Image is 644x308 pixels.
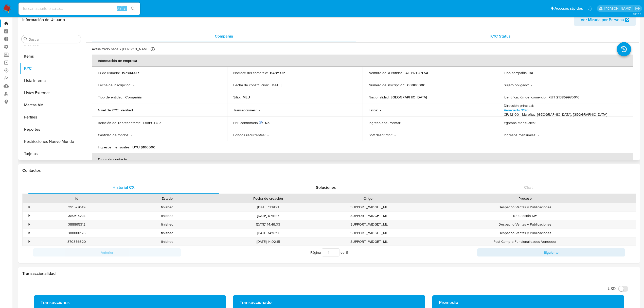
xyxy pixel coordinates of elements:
div: SUPPORT_WIDGET_ML [324,203,414,211]
div: [DATE] 11:19:21 [212,203,324,211]
p: RUT 213869970016 [548,95,579,99]
th: Información de empresa [92,55,633,67]
p: No [265,121,270,125]
div: 388895312 [31,220,122,229]
a: Salir [635,6,640,11]
button: Anterior [33,248,181,256]
span: KYC Status [490,33,511,39]
a: Notificaciones [588,6,592,11]
h1: Transaccionalidad [22,271,636,276]
span: Soluciones [316,184,336,190]
p: sa [529,71,533,75]
p: - [538,121,539,125]
button: Buscar [24,37,28,41]
p: - [395,133,396,137]
div: SUPPORT_WIDGET_ML [324,220,414,229]
button: KYC [20,62,83,75]
div: SUPPORT_WIDGET_ML [324,212,414,220]
div: Origen [327,196,411,201]
div: Despacho Ventas y Publicaciones [414,220,636,229]
a: Veracierto 3190 [504,108,529,113]
div: • [29,213,30,218]
div: Despacho Ventas y Publicaciones [414,203,636,211]
h1: Información de Usuario [22,17,65,22]
p: - [403,121,404,125]
div: Post Compra Funcionalidades Vendedor [414,237,636,246]
div: 389615794 [31,212,122,220]
p: Fatca : [369,108,378,112]
p: - [538,133,539,137]
span: s [124,6,126,11]
span: Compañía [215,33,233,39]
div: SUPPORT_WIDGET_ML [324,237,414,246]
p: - [259,108,260,112]
button: Siguiente [477,248,625,256]
th: Datos de contacto [92,153,633,165]
p: Transacciones : [233,108,257,112]
p: Nacionalidad : [369,95,389,99]
button: Items [20,50,83,62]
p: agustin.duran@mercadolibre.com [604,6,633,11]
p: Número de inscripción : [369,83,405,87]
button: search-icon [128,5,138,12]
p: BABY UP [270,71,285,75]
span: Accesos rápidos [554,6,583,11]
div: finished [122,212,212,220]
p: Egresos mensuales : [504,121,535,125]
p: [GEOGRAPHIC_DATA] [391,95,427,99]
p: - [267,133,269,137]
span: 11 [346,250,348,255]
p: Ingresos mensuales : [504,133,536,137]
div: Estado [126,196,209,201]
p: Fecha de inscripción : [98,83,131,87]
p: Cantidad de fondos : [98,133,129,137]
p: Nombre del comercio : [233,71,268,75]
p: Compañia [125,95,142,99]
button: Restricciones Nuevo Mundo [20,135,83,148]
p: - [133,83,134,87]
div: Fecha de creación [216,196,320,201]
div: • [29,239,30,244]
span: 3.152.0 [633,12,641,16]
div: • [29,222,30,227]
p: Soft descriptor : [369,133,392,137]
div: 370356320 [31,237,122,246]
p: 00000000 [407,83,425,87]
p: - [131,133,132,137]
div: 391577049 [31,203,122,211]
p: Nombre de la entidad : [369,71,403,75]
input: Buscar [29,37,79,42]
div: • [29,205,30,210]
p: ID de usuario : [98,71,120,75]
div: [DATE] 14:18:17 [212,229,324,237]
span: Alt [117,6,121,11]
p: Dirección principal : [504,103,534,108]
button: Listas Externas [20,87,83,99]
p: Ingreso documental : [369,121,401,125]
div: Id [35,196,118,201]
span: Página de [310,248,348,256]
p: MLU [243,95,250,99]
p: [DATE] [271,83,281,87]
div: [DATE] 07:11:17 [212,212,324,220]
p: Ingresos mensuales : [98,145,130,149]
div: SUPPORT_WIDGET_ML [324,229,414,237]
p: Relación del representante : [98,121,141,125]
p: Nivel de KYC : [98,108,119,112]
span: Chat [524,184,533,190]
div: [DATE] 14:02:15 [212,237,324,246]
p: UYU $100000 [132,145,155,149]
p: - [380,108,381,112]
div: • [29,231,30,235]
p: DIRECTOR [143,121,161,125]
span: Ver Mirada por Persona [581,14,624,26]
button: Reportes [20,123,83,135]
span: Historial CX [113,184,135,190]
p: Tipo de entidad : [98,95,123,99]
p: - [531,83,532,87]
button: Perfiles [20,111,83,123]
div: 388888126 [31,229,122,237]
div: [DATE] 14:49:03 [212,220,324,229]
h4: CP: 12100 - Maroñas, [GEOGRAPHIC_DATA], [GEOGRAPHIC_DATA] [504,112,607,117]
p: Fondos recurrentes : [233,133,265,137]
